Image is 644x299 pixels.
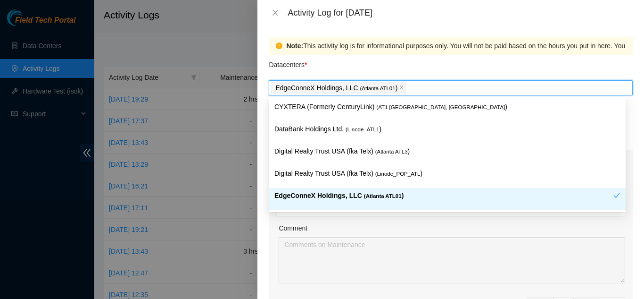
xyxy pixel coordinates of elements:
[269,55,307,70] p: Datacenters
[276,43,282,49] span: exclamation-circle
[269,9,282,17] button: Close
[286,41,303,51] strong: Note:
[364,193,402,199] span: ( Atlanta ATL01
[346,127,379,132] span: ( Linode_ATL1
[375,149,408,154] span: ( Atlanta ATL3
[375,171,421,177] span: ( Linode_POP_ATL
[274,102,620,112] p: CYXTERA (Formerly CenturyLink) )
[279,237,625,283] textarea: Comment
[279,223,307,233] label: Comment
[613,192,620,199] span: check
[272,9,279,17] span: close
[275,83,397,94] p: EdgeConneX Holdings, LLC )
[274,146,620,157] p: Digital Realty Trust USA (fka Telx) )
[399,85,404,91] span: close
[360,85,395,91] span: ( Atlanta ATL01
[274,124,620,135] p: DataBank Holdings Ltd. )
[274,190,613,201] p: EdgeConneX Holdings, LLC )
[376,104,505,110] span: ( AT1 [GEOGRAPHIC_DATA], [GEOGRAPHIC_DATA]
[288,8,633,18] div: Activity Log for [DATE]
[274,168,620,179] p: Digital Realty Trust USA (fka Telx) )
